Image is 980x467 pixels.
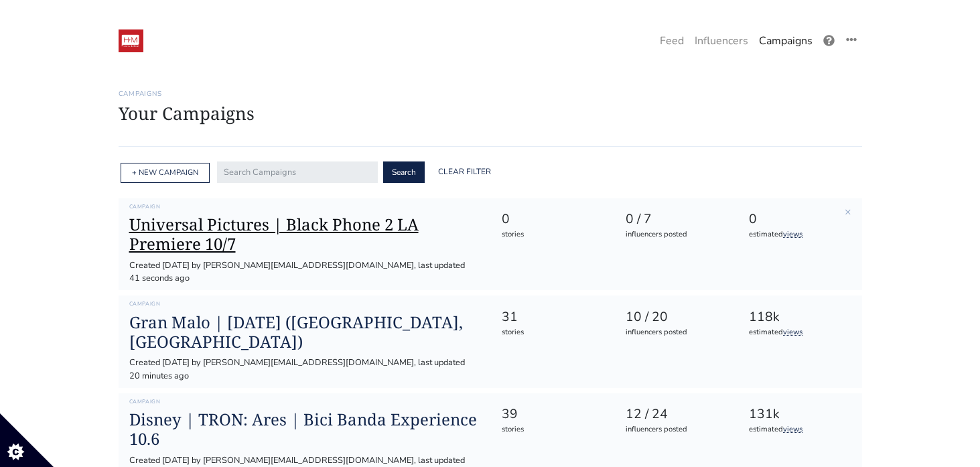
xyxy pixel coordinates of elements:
[626,327,725,338] div: influencers posted
[502,210,602,229] div: 0
[129,313,480,352] a: Gran Malo | [DATE] ([GEOGRAPHIC_DATA], [GEOGRAPHIC_DATA])
[129,410,480,449] a: Disney | TRON: Ares | Bici Banda Experience 10.6
[502,424,602,436] div: stories
[129,204,480,210] h6: Campaign
[129,356,480,382] div: Created [DATE] by [PERSON_NAME][EMAIL_ADDRESS][DOMAIN_NAME], last updated 20 minutes ago
[783,327,802,337] a: views
[626,308,725,327] div: 10 / 20
[626,229,725,241] div: influencers posted
[502,327,602,338] div: stories
[132,168,198,178] a: + NEW CAMPAIGN
[502,308,602,327] div: 31
[626,405,725,424] div: 12 / 24
[502,229,602,241] div: stories
[749,210,849,229] div: 0
[749,229,849,241] div: estimated
[129,301,480,308] h6: Campaign
[119,90,862,98] h6: Campaigns
[749,405,849,424] div: 131k
[129,399,480,405] h6: Campaign
[689,27,754,54] a: Influencers
[754,27,818,54] a: Campaigns
[783,229,802,239] a: views
[845,204,851,219] a: ×
[119,103,862,124] h1: Your Campaigns
[626,210,725,229] div: 0 / 7
[749,424,849,436] div: estimated
[129,259,480,285] div: Created [DATE] by [PERSON_NAME][EMAIL_ADDRESS][DOMAIN_NAME], last updated 41 seconds ago
[217,161,378,183] input: Search Campaigns
[749,327,849,338] div: estimated
[430,161,499,183] a: Clear Filter
[383,161,425,183] button: Search
[783,424,802,434] a: views
[749,308,849,327] div: 118k
[626,424,725,436] div: influencers posted
[119,29,143,52] img: 19:52:48_1547236368
[654,27,689,54] a: Feed
[129,215,480,254] a: Universal Pictures | Black Phone 2 LA Premiere 10/7
[502,405,602,424] div: 39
